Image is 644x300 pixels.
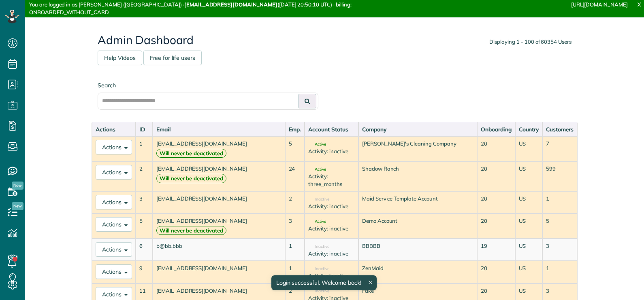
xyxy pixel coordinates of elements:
span: Inactive [308,197,329,201]
td: [EMAIL_ADDRESS][DOMAIN_NAME] [153,213,285,239]
td: 3 [285,213,305,239]
td: [EMAIL_ADDRESS][DOMAIN_NAME] [153,136,285,161]
td: [EMAIL_ADDRESS][DOMAIN_NAME] [153,261,285,283]
td: 1 [285,239,305,261]
div: Customers [546,125,574,133]
button: Actions [96,217,132,232]
td: 1 [542,191,577,213]
td: BBBBB [358,239,477,261]
td: 20 [477,136,515,161]
span: Inactive [308,267,329,271]
td: 20 [477,213,515,239]
strong: Will never be deactivated [156,149,226,158]
a: Help Videos [98,51,142,65]
div: Company [362,125,473,133]
td: 5 [136,213,153,239]
td: 19 [477,239,515,261]
span: Active [308,167,326,171]
div: ID [139,125,149,133]
span: New [12,182,23,190]
td: 20 [477,161,515,191]
div: Activity: inactive [308,225,354,232]
div: Login successful. Welcome back! [271,275,376,290]
div: Activity: inactive [308,203,354,210]
td: 599 [542,161,577,191]
strong: [EMAIL_ADDRESS][DOMAIN_NAME] [184,1,277,8]
div: Displaying 1 - 100 of 60354 Users [489,38,571,46]
td: 5 [285,136,305,161]
td: 2 [136,161,153,191]
div: Onboarding [481,125,512,133]
td: Demo Account [358,213,477,239]
td: 24 [285,161,305,191]
h2: Admin Dashboard [98,34,571,46]
td: [EMAIL_ADDRESS][DOMAIN_NAME] [153,191,285,213]
a: [URL][DOMAIN_NAME] [571,1,628,8]
td: 3 [542,239,577,261]
span: Active [308,220,326,224]
span: New [12,202,23,210]
div: Activity: three_months [308,173,354,188]
td: 20 [477,191,515,213]
td: 20 [477,261,515,283]
td: [PERSON_NAME]'s Cleaning Company [358,136,477,161]
td: 1 [542,261,577,283]
span: Inactive [308,245,329,249]
button: Actions [96,195,132,209]
td: 2 [285,191,305,213]
td: [EMAIL_ADDRESS][DOMAIN_NAME] [153,161,285,191]
strong: Will never be deactivated [156,174,226,183]
td: ZenMaid [358,261,477,283]
span: Active [308,142,326,146]
div: Emp. [289,125,301,133]
td: US [515,239,543,261]
div: Actions [96,125,132,133]
td: 3 [136,191,153,213]
td: Maid Service Template Account [358,191,477,213]
div: Activity: inactive [308,272,354,280]
td: US [515,161,543,191]
td: 5 [542,213,577,239]
div: Email [156,125,281,133]
td: US [515,261,543,283]
div: Account Status [308,125,354,133]
div: Activity: inactive [308,148,354,155]
td: 6 [136,239,153,261]
td: b@bb.bbb [153,239,285,261]
td: 7 [542,136,577,161]
button: Actions [96,264,132,279]
strong: Will never be deactivated [156,226,226,235]
button: Actions [96,242,132,257]
div: Activity: inactive [308,250,354,258]
a: Free for life users [143,51,202,65]
td: 9 [136,261,153,283]
td: US [515,136,543,161]
td: 1 [136,136,153,161]
td: US [515,191,543,213]
button: Actions [96,140,132,154]
td: US [515,213,543,239]
label: Search [98,81,318,89]
div: Country [519,125,539,133]
span: Inactive [308,289,329,293]
td: Shadow Ranch [358,161,477,191]
td: 1 [285,261,305,283]
button: Actions [96,165,132,180]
